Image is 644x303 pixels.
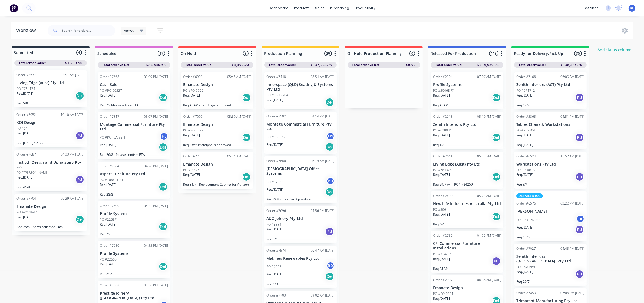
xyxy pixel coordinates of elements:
div: 04:52 PM [DATE] [144,243,168,248]
p: PO #596 [433,207,446,212]
div: Order #7574 [266,248,286,253]
div: Del [325,143,334,151]
p: PO #R14-12 [433,252,451,256]
div: RD [326,177,335,185]
p: Profile Systems [100,212,168,216]
div: Del [325,187,334,196]
p: New Life Industries Australia Pty Ltd [433,202,501,206]
div: 09:29 AM [DATE] [61,196,85,201]
div: Order #2690 [433,193,453,198]
div: Order #699505:48 AM [DATE]Emanate DesignPO #PO-2299Req.[DATE]DelReq ASAP after drwgs approved [181,72,253,109]
p: PO #106621-R1 [100,177,123,182]
p: Req ASAP [16,185,85,189]
div: PU [575,225,584,234]
div: Order #7690 [100,203,119,208]
p: Req. [DATE] [16,131,33,136]
div: Del [492,212,501,221]
p: PO #709704 [516,128,535,133]
div: Order #766006:19 AM [DATE][DEMOGRAPHIC_DATA] Office SystemsPO #37332RDReq.[DATE]DelReq 29/8 or ea... [264,156,337,203]
div: Order #7448 [266,74,286,79]
div: Order #7317 [100,114,119,119]
p: PO #20468-R1 [433,88,455,93]
div: 01:29 PM [DATE] [477,233,501,238]
div: Del [325,98,334,107]
div: Del [159,93,167,102]
span: $138,385.70 [561,62,582,67]
p: Zenith Interiors ([GEOGRAPHIC_DATA]) Pty Ltd [516,254,584,264]
div: Order #7680 [100,243,119,248]
p: [DEMOGRAPHIC_DATA] Office Systems [266,167,335,176]
p: Req 31/7 - Replacement Cabinet for Aurizon [183,182,251,186]
p: Institch Design and Upholstery Pty Ltd [16,160,85,169]
div: 05:51 AM [DATE] [227,154,251,159]
p: Req ??? Please advise ETA [100,103,168,107]
span: Total order value: [185,62,212,67]
p: Living Edge (Aust) Pty Ltd [16,81,85,85]
div: DETAILED JOBOrder #657603:22 PM [DATE][PERSON_NAME]PO #PO-142933HLReq.[DATE]PUReq 17/6 [514,191,587,241]
div: purchasing [327,4,352,12]
p: Req ??? [516,182,584,186]
p: Req ASAP [433,103,501,107]
p: PO #670669 [516,265,535,269]
p: Req. [DATE] [433,172,450,177]
p: Req. [DATE] [516,93,533,98]
div: 04:14 PM [DATE] [311,114,335,119]
p: Req 17/6 [516,235,584,239]
p: Req ??? [100,232,168,236]
img: Factory [10,4,18,12]
span: $137,023.70 [311,62,332,67]
span: Total order value: [102,62,129,67]
p: PO #638941 [433,128,452,133]
div: 05:10 PM [DATE] [477,114,501,119]
p: A&G Joinery Pty Ltd [266,216,335,221]
p: Montage Commercial Furniture Pty Ltd [100,122,168,131]
div: Order #286504:51 PM [DATE]Tables Chairs & WorkstationsPO #709704Req.[DATE]PUReq [DATE] [514,112,587,149]
p: Innerspace (QLD) Seating & Systems Pty Ltd [266,83,335,92]
p: Req. [DATE] [100,262,117,267]
p: Makinex Renewables Pty Ltd [266,256,335,261]
div: 04:28 PM [DATE] [144,164,168,169]
div: Del [159,222,167,231]
div: Order #7660 [266,159,286,163]
div: Order #261105:53 PM [DATE]Living Edge (Aust) Pty LtdPO #784378Req.[DATE]DelReq 29/7 with PO# 784259 [431,152,503,189]
p: Req. [DATE] [516,225,533,230]
div: PU [575,270,584,278]
div: Order #230407:07 AM [DATE]Profile SystemsPO #20468-R1Req.[DATE]DelReq ASAP [431,72,503,109]
div: Order #768704:33 PM [DATE]Institch Design and Upholstery Pty LtdPO #[PERSON_NAME]Req.[DATE]PUReq ... [14,150,87,192]
span: $84,540.68 [146,62,166,67]
p: Req [DATE] [516,143,584,147]
p: Req [DATE] 12 noon [16,141,85,145]
div: DETAILED JOB [516,193,543,198]
div: Order #750204:14 PM [DATE]Montage Commercial Furniture Pty LtdPO #IB7359-1GSReq.[DATE]Del [264,112,337,154]
div: 07:07 AM [DATE] [477,74,501,79]
p: Req. [DATE] [433,296,450,301]
div: Order #2304 [433,74,453,79]
span: $4,400.00 [232,62,249,67]
div: Order #769604:56 PM [DATE]A&G Joinery Pty LtdPO #8834Req.[DATE]PUReq ??? [264,206,337,243]
div: 11:57 AM [DATE] [560,154,584,159]
div: Order #6576 [516,201,536,206]
div: Order #2759 [433,233,453,238]
p: Req. [DATE] [16,91,33,96]
p: Req. [DATE] [183,93,200,98]
p: Req 26/8 - Please confirm ETA [100,153,168,157]
p: Req. [DATE] [266,142,283,147]
p: PO #37332 [266,180,283,185]
div: PU [575,173,584,181]
div: PU [575,93,584,102]
div: 06:05 AM [DATE] [560,74,584,79]
p: PO #IB7359-1 [266,135,287,140]
p: [PERSON_NAME] [516,209,584,214]
p: PO #784378 [433,167,452,172]
p: PO #22657 [100,217,117,222]
div: Order #2997 [433,278,453,282]
p: Req. [DATE] [433,256,450,261]
div: Del [492,93,501,102]
div: Order #700905:50 AM [DATE]Emanate DesignPO #PO-2299Req.[DATE]DelReq After Prototype is approved [181,112,253,149]
div: Order #6995 [183,74,203,79]
div: 10:10 AM [DATE] [61,112,85,117]
div: sales [312,4,327,12]
p: Prestige Joinery ([GEOGRAPHIC_DATA]) Pty Ltd [100,291,168,300]
span: Total order value: [435,62,462,67]
div: 08:54 AM [DATE] [311,74,335,79]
